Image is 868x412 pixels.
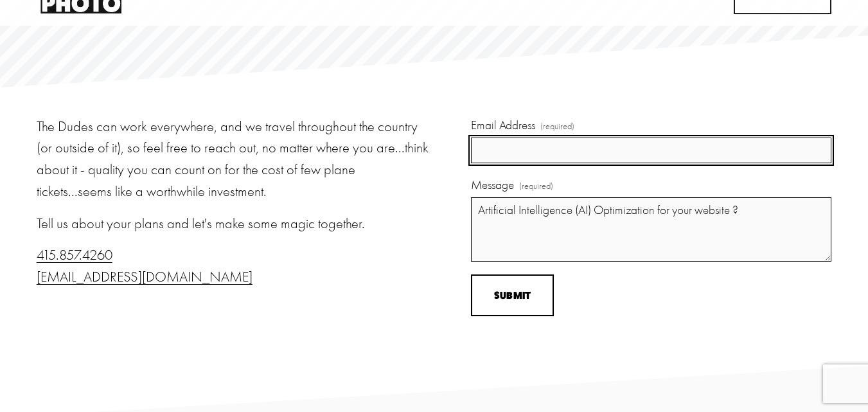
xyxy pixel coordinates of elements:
[540,120,574,134] span: (required)
[471,197,831,262] textarea: Artificial Intelligence (AI) Optimization for your website ?
[37,269,252,285] a: [EMAIL_ADDRESS][DOMAIN_NAME]
[471,116,535,135] span: Email Address
[37,213,430,235] p: Tell us about your plans and let's make some magic together.
[471,274,554,316] button: SubmitSubmit
[471,176,514,195] span: Message
[494,289,531,301] span: Submit
[519,179,553,193] span: (required)
[37,116,430,203] p: The Dudes can work everywhere, and we travel throughout the country (or outside of it), so feel f...
[37,247,112,264] a: 415.857.4260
